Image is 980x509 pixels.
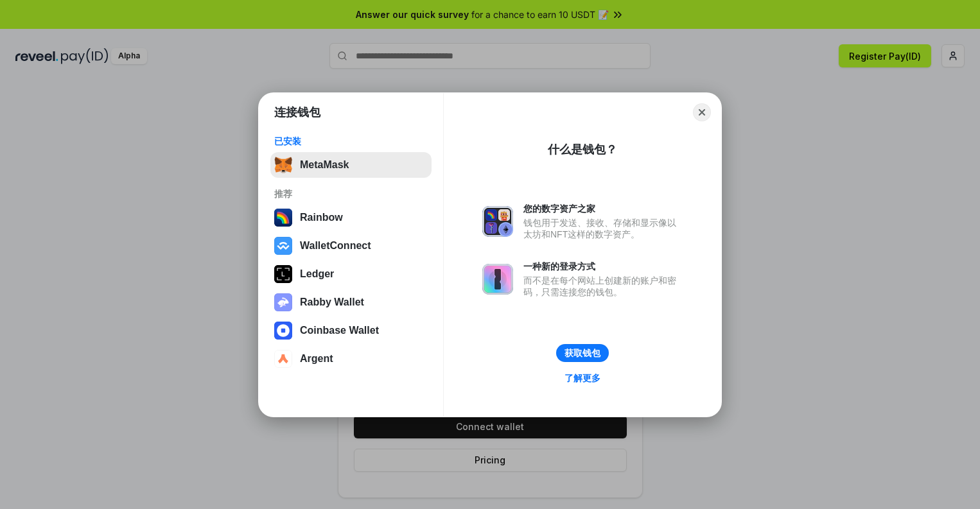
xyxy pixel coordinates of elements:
div: MetaMask [300,159,349,171]
button: Argent [270,346,432,372]
div: Ledger [300,268,334,280]
button: Coinbase Wallet [270,318,432,343]
button: Close [693,103,711,121]
img: svg+xml,%3Csvg%20fill%3D%22none%22%20height%3D%2233%22%20viewBox%3D%220%200%2035%2033%22%20width%... [274,156,292,174]
a: 了解更多 [557,370,608,386]
img: svg+xml,%3Csvg%20width%3D%2228%22%20height%3D%2228%22%20viewBox%3D%220%200%2028%2028%22%20fill%3D... [274,350,292,368]
h1: 连接钱包 [274,105,320,120]
div: 了解更多 [564,372,600,384]
img: svg+xml,%3Csvg%20xmlns%3D%22http%3A%2F%2Fwww.w3.org%2F2000%2Fsvg%22%20fill%3D%22none%22%20viewBox... [482,264,513,295]
button: MetaMask [270,152,432,178]
button: Ledger [270,261,432,287]
div: 获取钱包 [564,347,600,359]
div: 您的数字资产之家 [523,203,683,214]
div: 推荐 [274,188,428,200]
div: 钱包用于发送、接收、存储和显示像以太坊和NFT这样的数字资产。 [523,217,683,240]
div: 一种新的登录方式 [523,261,683,272]
div: WalletConnect [300,240,371,252]
button: Rabby Wallet [270,289,432,315]
div: Argent [300,353,333,365]
img: svg+xml,%3Csvg%20xmlns%3D%22http%3A%2F%2Fwww.w3.org%2F2000%2Fsvg%22%20width%3D%2228%22%20height%3... [274,265,292,283]
div: Rabby Wallet [300,297,364,308]
div: 而不是在每个网站上创建新的账户和密码，只需连接您的钱包。 [523,275,683,298]
div: 什么是钱包？ [548,142,617,157]
button: WalletConnect [270,233,432,259]
div: Coinbase Wallet [300,325,379,336]
button: 获取钱包 [556,344,609,362]
img: svg+xml,%3Csvg%20width%3D%22120%22%20height%3D%22120%22%20viewBox%3D%220%200%20120%20120%22%20fil... [274,209,292,227]
img: svg+xml,%3Csvg%20width%3D%2228%22%20height%3D%2228%22%20viewBox%3D%220%200%2028%2028%22%20fill%3D... [274,322,292,340]
img: svg+xml,%3Csvg%20xmlns%3D%22http%3A%2F%2Fwww.w3.org%2F2000%2Fsvg%22%20fill%3D%22none%22%20viewBox... [274,293,292,311]
img: svg+xml,%3Csvg%20width%3D%2228%22%20height%3D%2228%22%20viewBox%3D%220%200%2028%2028%22%20fill%3D... [274,237,292,255]
button: Rainbow [270,205,432,230]
div: Rainbow [300,212,343,223]
img: svg+xml,%3Csvg%20xmlns%3D%22http%3A%2F%2Fwww.w3.org%2F2000%2Fsvg%22%20fill%3D%22none%22%20viewBox... [482,206,513,237]
div: 已安装 [274,135,428,147]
